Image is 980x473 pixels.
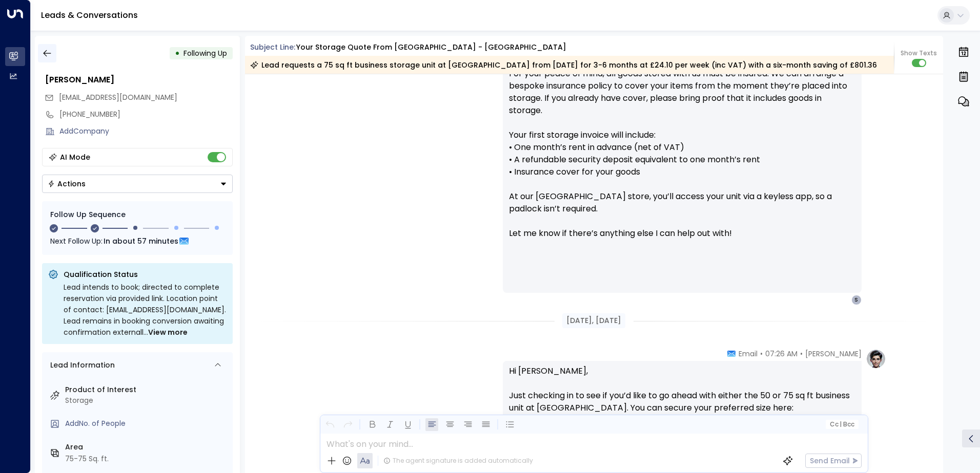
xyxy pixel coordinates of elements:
[509,414,574,426] a: Reserve 50 sq ft
[829,421,854,428] span: Cc Bcc
[64,269,227,279] p: Qualification Status
[840,421,842,428] span: |
[65,384,229,395] label: Product of Interest
[50,209,224,220] div: Follow Up Sequence
[562,313,625,328] div: [DATE], [DATE]
[45,74,233,86] div: [PERSON_NAME]
[183,48,227,58] span: Following Up
[59,126,233,137] div: AddCompany
[65,395,229,406] div: Storage
[760,349,763,359] span: •
[800,349,803,359] span: •
[296,42,566,53] div: Your storage quote from [GEOGRAPHIC_DATA] - [GEOGRAPHIC_DATA]
[59,109,233,120] div: [PHONE_NUMBER]
[50,235,224,247] div: Next Follow Up:
[250,60,877,70] div: Lead requests a 75 sq ft business storage unit at [GEOGRAPHIC_DATA] from [DATE] for 3-6 months at...
[65,418,229,429] div: AddNo. of People
[104,235,178,247] span: In about 57 minutes
[65,454,109,464] div: 75-75 Sq. ft.
[42,175,233,193] div: Button group with a nested menu
[866,349,886,369] img: profile-logo.png
[739,349,758,359] span: Email
[851,295,862,305] div: S
[47,360,115,371] div: Lead Information
[383,456,533,465] div: The agent signature is added automatically
[64,282,227,338] div: Lead intends to book; directed to complete reservation via provided link. Location point of conta...
[42,175,233,193] button: Actions
[59,92,177,102] span: [EMAIL_ADDRESS][DOMAIN_NAME]
[48,179,86,188] div: Actions
[341,418,354,431] button: Redo
[59,92,177,103] span: Sohailimran75@yahoo.co.uk
[323,418,336,431] button: Undo
[583,414,648,426] a: Reserve 75 sq ft
[805,349,862,359] span: [PERSON_NAME]
[148,327,188,338] span: View more
[825,420,858,429] button: Cc|Bcc
[901,49,937,58] span: Show Texts
[250,42,295,52] span: Subject Line:
[65,442,229,453] label: Area
[60,152,90,162] div: AI Mode
[765,349,798,359] span: 07:26 AM
[41,9,138,21] a: Leads & Conversations
[175,44,180,62] div: •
